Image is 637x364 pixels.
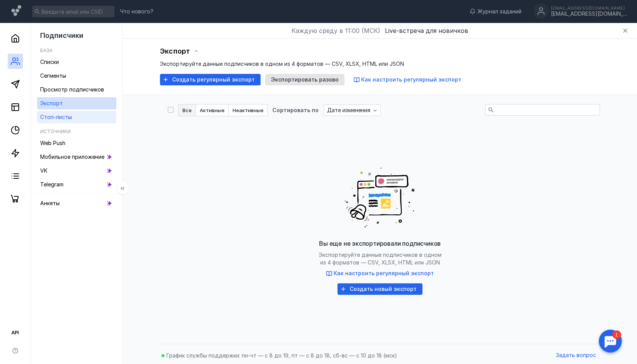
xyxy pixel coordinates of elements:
[37,83,116,96] a: Просмотр подписчиков
[40,140,65,146] span: Web Push
[327,107,370,114] span: Дате изменения
[40,114,72,120] span: Стоп-листы
[326,269,434,277] button: Как настроить регулярный экспорт
[32,6,114,17] input: Введите email или CSID
[37,97,116,109] a: Экспорт
[40,153,104,160] span: Мобильное приложение
[40,59,59,65] span: Списки
[37,137,116,149] a: Web Push
[271,77,339,83] span: Экспортировать разово
[40,167,47,174] span: VK
[37,178,116,191] a: Telegram
[350,286,417,292] span: Создать новый экспорт
[361,76,461,83] span: Как настроить регулярный экспорт
[466,8,525,15] a: Журнал заданий
[323,104,381,116] button: Дате изменения
[37,165,116,177] a: VK
[37,56,116,68] a: Списки
[120,9,153,14] span: Что нового?
[265,74,344,85] button: Экспортировать разово
[40,31,83,39] span: Подписчики
[172,77,255,83] span: Создать регулярный экспорт
[303,251,456,266] span: Экспортируйте данные подписчиков в одном из 4 форматов — CSV, XLSX, HTML или JSON
[37,151,116,163] a: Мобильное приложение
[200,108,225,113] span: Активные
[40,100,63,106] span: Экспорт
[337,283,422,295] button: Создать новый экспорт
[40,47,52,53] h5: База
[272,108,319,113] div: Сортировать по
[233,108,264,113] span: Неактивные
[334,270,434,276] span: Как настроить регулярный экспорт
[37,70,116,82] a: Сегменты
[319,240,441,247] span: Вы еще не экспортировали подписчиков
[160,60,404,67] span: Экспортируйте данные подписчиков в одном из 4 форматов — CSV, XLSX, HTML или JSON
[196,104,229,116] button: Активные
[166,352,397,359] span: График службы поддержки: пн-чт — с 8 до 19, пт — с 8 до 18, сб-вс — с 10 до 18 (мск)
[178,104,196,116] button: Все
[385,26,468,35] button: Live-встреча для новичков
[37,197,116,209] a: Анкеты
[40,181,64,188] span: Telegram
[229,104,268,116] button: Неактивные
[552,350,600,361] button: Задать вопрос
[40,200,60,206] span: Анкеты
[160,47,190,55] span: Экспорт
[40,72,66,79] span: Сегменты
[551,6,627,10] div: [EMAIL_ADDRESS][DOMAIN_NAME]
[40,129,71,134] h5: Источники
[182,108,192,113] span: Все
[551,11,627,17] div: [EMAIL_ADDRESS][DOMAIN_NAME]
[17,5,26,13] div: 1
[37,111,116,123] a: Стоп-листы
[556,352,596,359] span: Задать вопрос
[385,27,468,34] span: Live-встреча для новичков
[160,74,261,85] button: Создать регулярный экспорт
[477,8,521,15] span: Журнал заданий
[40,86,104,93] span: Просмотр подписчиков
[292,26,380,35] span: Каждую среду в 11:00 (МСК)
[354,76,461,83] button: Как настроить регулярный экспорт
[116,9,157,14] a: Что нового?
